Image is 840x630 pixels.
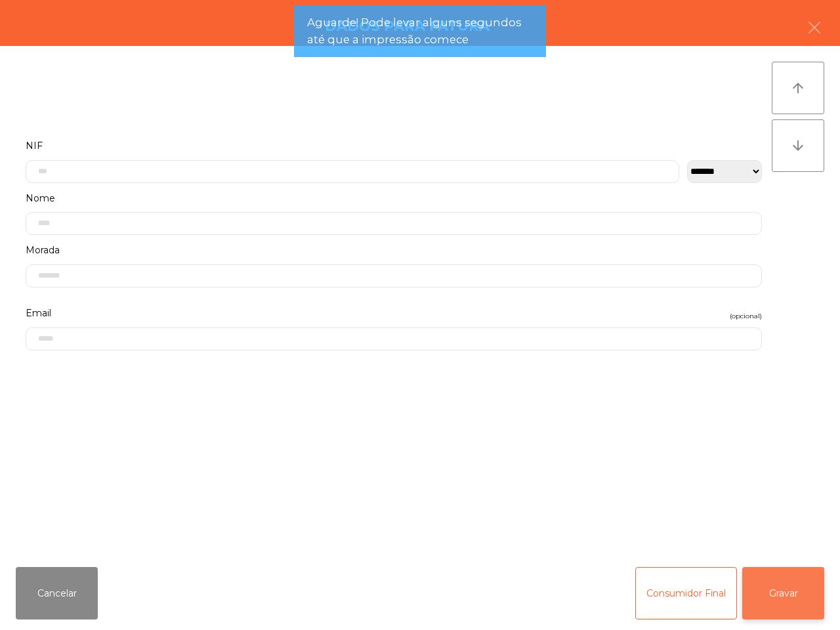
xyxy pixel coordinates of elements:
[635,567,737,619] button: Consumidor Final
[26,241,60,259] span: Morada
[790,80,806,96] i: arrow_upward
[16,567,98,619] button: Cancelar
[307,14,533,47] span: Aguarde! Pode levar alguns segundos até que a impressão comece
[26,137,43,155] span: NIF
[772,62,824,114] button: arrow_upward
[790,138,806,154] i: arrow_downward
[26,304,51,322] span: Email
[730,310,762,322] span: (opcional)
[26,190,55,207] span: Nome
[772,119,824,172] button: arrow_downward
[742,567,824,619] button: Gravar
